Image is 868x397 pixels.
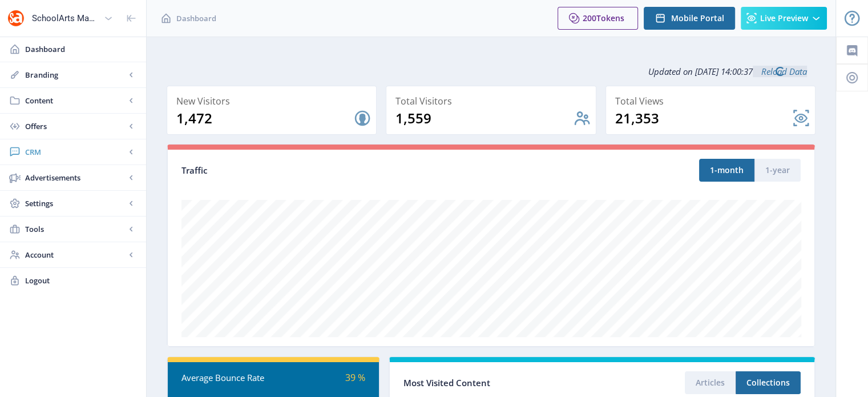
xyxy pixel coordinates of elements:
span: Branding [25,69,126,81]
span: Logout [25,275,137,286]
span: Content [25,95,126,106]
div: Average Bounce Rate [181,371,273,384]
span: CRM [25,146,126,158]
span: Live Preview [760,14,808,23]
div: Total Visitors [395,93,591,109]
div: SchoolArts Magazine [32,6,99,31]
div: Total Views [615,93,810,109]
div: 1,559 [395,109,572,127]
span: Tokens [596,13,624,23]
span: Offers [25,121,126,132]
button: Live Preview [741,7,827,30]
span: Tools [25,223,126,235]
span: Account [25,249,126,260]
button: 1-month [699,159,754,182]
div: 1,472 [176,109,353,127]
button: 1-year [754,159,801,182]
button: 200Tokens [558,7,638,30]
span: Advertisements [25,172,126,183]
button: Articles [685,371,736,394]
div: Traffic [181,164,491,177]
div: Updated on [DATE] 14:00:37 [167,57,815,86]
span: Mobile Portal [671,14,724,23]
button: Collections [736,371,801,394]
a: Reload Data [753,66,807,77]
div: 21,353 [615,109,792,127]
img: properties.app_icon.png [7,9,25,27]
span: Settings [25,198,126,209]
span: Dashboard [176,13,216,24]
span: 39 % [345,371,365,384]
div: Most Visited Content [403,374,602,392]
button: Mobile Portal [644,7,735,30]
div: New Visitors [176,93,372,109]
span: Dashboard [25,43,137,55]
